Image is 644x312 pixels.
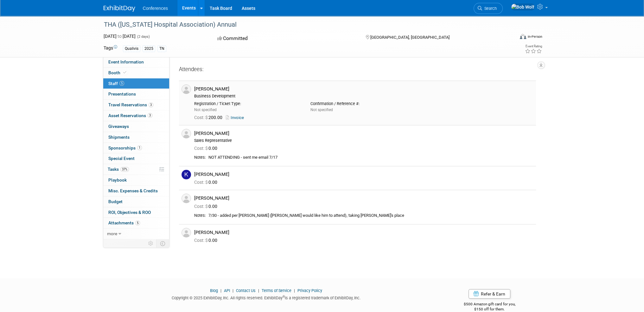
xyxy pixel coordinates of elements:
img: Associate-Profile-5.png [182,194,191,203]
a: Booth [103,68,169,78]
span: Cost: $ [194,180,208,185]
img: Associate-Profile-5.png [182,84,191,94]
span: 200.00 [194,115,225,120]
div: 2025 [143,45,155,52]
span: Conferences [143,6,168,11]
span: Travel Reservations [108,102,153,107]
span: Search [482,6,497,11]
a: Sponsorships1 [103,143,169,153]
a: ROI, Objectives & ROO [103,207,169,218]
div: Event Format [477,33,542,43]
div: [PERSON_NAME] [194,229,533,236]
div: [PERSON_NAME] [194,195,533,201]
span: | [219,288,223,293]
span: 0.00 [194,146,220,151]
a: Search [474,3,503,14]
div: Notes: [194,155,206,160]
span: 3 [148,113,152,118]
span: | [292,288,296,293]
div: Notes: [194,213,206,218]
span: 1 [137,145,142,150]
img: Associate-Profile-5.png [182,129,191,138]
span: Budget [108,199,123,204]
span: [GEOGRAPHIC_DATA], [GEOGRAPHIC_DATA] [370,35,450,40]
span: 5 [135,221,140,225]
td: Tags [104,45,117,52]
a: Attachments5 [103,218,169,228]
td: Toggle Event Tabs [156,239,169,248]
span: Giveaways [108,124,129,129]
span: 5 [119,81,124,86]
span: 37% [120,167,129,172]
span: Sponsorships [108,145,142,150]
img: Associate-Profile-5.png [182,228,191,237]
span: more [107,231,117,236]
span: | [231,288,235,293]
div: Attendees: [179,66,536,74]
a: API [224,288,230,293]
a: more [103,229,169,239]
a: Special Event [103,153,169,164]
span: Misc. Expenses & Credits [108,188,158,193]
span: Staff [108,81,124,86]
span: Tasks [108,167,129,172]
a: Contact Us [236,288,256,293]
span: Asset Reservations [108,113,152,118]
span: Presentations [108,91,136,96]
div: Registration / Ticket Type: [194,101,301,106]
a: Budget [103,196,169,207]
td: Personalize Event Tab Strip [145,239,156,248]
div: Event Rating [525,45,542,48]
div: [PERSON_NAME] [194,86,533,92]
span: Event Information [108,59,144,64]
div: 7/30 - added per [PERSON_NAME] ([PERSON_NAME] would like him to attend), taking [PERSON_NAME]'s p... [208,213,533,218]
div: $500 Amazon gift card for you, [438,297,541,312]
div: Copyright © 2025 ExhibitDay, Inc. All rights reserved. ExhibitDay is a registered trademark of Ex... [104,294,429,301]
span: to [117,34,123,39]
span: 0.00 [194,238,220,243]
a: Giveaways [103,121,169,132]
span: Not specified [194,108,217,112]
a: Refer & Earn [469,289,510,299]
span: Special Event [108,156,135,161]
a: Shipments [103,132,169,143]
a: Blog [210,288,218,293]
a: Invoice [226,115,246,120]
div: Committed [215,33,355,44]
span: ROI, Objectives & ROO [108,210,151,215]
span: 3 [149,103,153,107]
div: Qualivis [123,45,140,52]
span: Not specified [310,108,333,112]
a: Tasks37% [103,164,169,175]
div: NOT ATTENDING - sent me email 7/17 [208,155,533,160]
span: 0.00 [194,180,220,185]
div: [PERSON_NAME] [194,171,533,177]
div: $150 off for them. [438,307,541,312]
a: Terms of Service [262,288,291,293]
div: TN [157,45,166,52]
i: Booth reservation complete [123,71,126,74]
span: Cost: $ [194,115,208,120]
span: Playbook [108,177,127,183]
span: Booth [108,70,128,75]
span: Cost: $ [194,146,208,151]
a: Privacy Policy [297,288,322,293]
span: Cost: $ [194,238,208,243]
span: (2 days) [137,35,150,39]
a: Event Information [103,57,169,67]
div: Business Development [194,94,533,99]
img: ExhibitDay [104,5,135,12]
a: Presentations [103,89,169,99]
img: K.jpg [182,170,191,179]
span: Attachments [108,220,140,225]
a: Staff5 [103,78,169,89]
sup: ® [283,295,285,298]
span: 0.00 [194,204,220,209]
a: Asset Reservations3 [103,110,169,121]
div: Sales Representative [194,138,533,143]
div: In-Person [527,34,542,39]
span: Shipments [108,135,130,140]
img: Format-Inperson.png [520,34,526,39]
a: Travel Reservations3 [103,100,169,110]
div: [PERSON_NAME] [194,130,533,136]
